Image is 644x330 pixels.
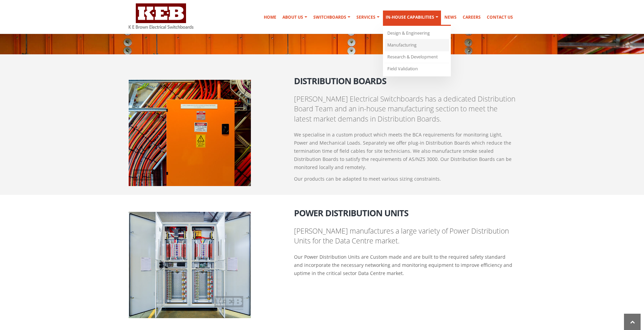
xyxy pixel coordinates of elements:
[129,3,194,29] img: K E Brown Electrical Switchboards
[280,11,310,24] a: About Us
[385,39,449,51] a: Manufacturing
[294,175,516,183] p: Our products can be adapted to meet various sizing constraints.
[294,131,516,171] p: We specialise in a custom product which meets the BCA requirements for monitoring Light, Power an...
[354,11,382,24] a: Services
[294,203,516,218] h2: Power Distribution Units
[460,11,483,24] a: Careers
[294,71,516,86] h2: Distribution Boards
[294,253,516,277] p: Our Power Distribution Units are Custom made and are built to the required safety standard and in...
[311,11,353,24] a: Switchboards
[385,27,449,39] a: Design & Engineering
[261,11,279,24] a: Home
[383,11,441,26] a: In-house Capabilities
[294,226,516,246] p: [PERSON_NAME] manufactures a large variety of Power Distribution Units for the Data Centre market.
[294,94,516,124] p: [PERSON_NAME] Electrical Switchboards has a dedicated Distribution Board Team and an in-house man...
[385,63,449,75] a: Field Validation
[442,11,459,24] a: News
[385,51,449,63] a: Research & Development
[484,11,516,24] a: Contact Us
